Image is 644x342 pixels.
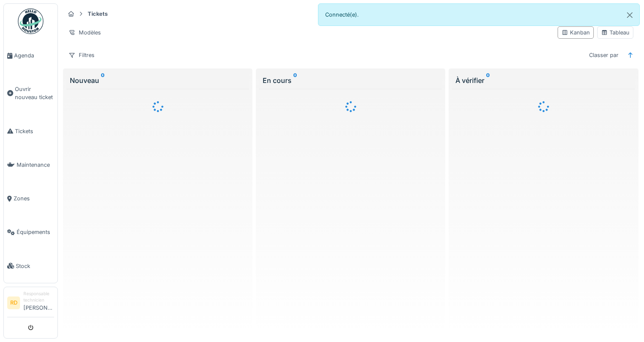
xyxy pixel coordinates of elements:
[318,3,640,26] div: Connecté(e).
[101,75,105,85] sup: 0
[4,114,57,148] a: Tickets
[23,291,54,315] li: [PERSON_NAME]
[14,51,54,60] span: Agenda
[620,4,639,26] button: Close
[17,161,54,169] span: Maintenance
[4,215,57,249] a: Équipements
[70,75,246,85] div: Nouveau
[23,291,54,304] div: Responsable technicien
[7,296,20,309] li: RD
[561,28,590,37] div: Kanban
[15,85,54,101] span: Ouvrir nouveau ticket
[16,262,54,270] span: Stock
[4,148,57,182] a: Maintenance
[4,39,57,72] a: Agenda
[65,26,105,39] div: Modèles
[455,75,631,85] div: À vérifier
[7,291,54,317] a: RD Responsable technicien[PERSON_NAME]
[65,49,98,61] div: Filtres
[585,49,622,61] div: Classer par
[4,249,57,283] a: Stock
[601,28,630,37] div: Tableau
[17,228,54,236] span: Équipements
[263,75,438,85] div: En cours
[14,194,54,202] span: Zones
[293,75,297,85] sup: 0
[18,9,43,34] img: Badge_color-CXgf-gQk.svg
[15,127,54,135] span: Tickets
[84,10,111,18] strong: Tickets
[4,72,57,114] a: Ouvrir nouveau ticket
[4,182,57,215] a: Zones
[486,75,490,85] sup: 0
